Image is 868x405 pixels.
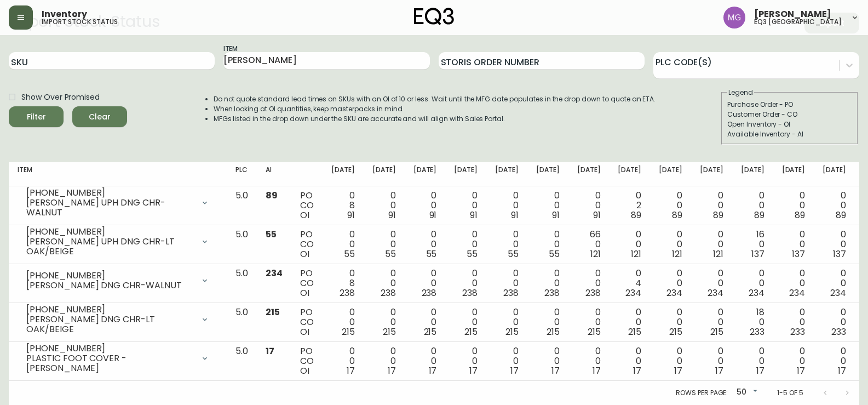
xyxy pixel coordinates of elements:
[831,326,846,338] span: 233
[469,364,478,377] span: 17
[495,269,519,298] div: 0 0
[388,364,396,377] span: 17
[577,191,601,220] div: 0 0
[659,307,682,337] div: 0 0
[750,326,764,338] span: 233
[830,287,846,299] span: 234
[741,346,764,376] div: 0 0
[227,264,257,303] td: 5.0
[266,228,277,241] span: 55
[372,346,396,376] div: 0 0
[372,230,396,259] div: 0 0
[551,364,560,377] span: 17
[727,88,754,98] legend: Legend
[372,307,396,337] div: 0 0
[414,8,455,25] img: logo
[552,209,560,221] span: 91
[347,209,355,221] span: 91
[227,186,257,225] td: 5.0
[505,326,519,338] span: 215
[429,209,437,221] span: 91
[72,106,127,127] button: Clear
[588,326,601,338] span: 215
[495,346,519,376] div: 0 0
[300,191,314,220] div: PO CO
[454,269,478,298] div: 0 0
[754,10,831,19] span: [PERSON_NAME]
[577,307,601,337] div: 0 0
[266,306,280,318] span: 215
[790,326,805,338] span: 233
[26,315,194,334] div: [PERSON_NAME] DNG CHR-LT OAK/BEIGE
[777,388,803,398] p: 1-5 of 5
[331,191,355,220] div: 0 8
[814,162,855,186] th: [DATE]
[300,248,309,260] span: OI
[340,287,355,299] span: 238
[26,344,194,353] div: [PHONE_NUMBER]
[413,307,437,337] div: 0 0
[331,230,355,259] div: 0 0
[227,303,257,342] td: 5.0
[782,346,806,376] div: 0 0
[26,188,194,198] div: [PHONE_NUMBER]
[266,267,283,279] span: 234
[727,119,852,129] div: Open Inventory - OI
[590,248,601,260] span: 121
[713,209,723,221] span: 89
[700,269,723,298] div: 0 0
[782,307,806,337] div: 0 0
[214,104,656,114] li: When looking at OI quantities, keep masterpacks in mind.
[227,225,257,264] td: 5.0
[700,230,723,259] div: 0 0
[713,248,723,260] span: 121
[838,364,846,377] span: 17
[741,269,764,298] div: 0 0
[464,326,478,338] span: 215
[669,326,682,338] span: 215
[577,269,601,298] div: 0 0
[676,388,728,398] p: Rows per page:
[511,209,519,221] span: 91
[708,287,723,299] span: 234
[536,191,560,220] div: 0 0
[227,162,257,186] th: PLC
[214,94,656,104] li: Do not quote standard lead times on SKUs with an OI of 10 or less. Wait until the MFG date popula...
[385,248,396,260] span: 55
[422,287,437,299] span: 238
[836,209,846,221] span: 89
[364,162,405,186] th: [DATE]
[618,346,641,376] div: 0 0
[549,248,560,260] span: 55
[300,269,314,298] div: PO CO
[536,346,560,376] div: 0 0
[344,248,355,260] span: 55
[618,307,641,337] div: 0 0
[618,191,641,220] div: 0 2
[659,230,682,259] div: 0 0
[727,100,852,110] div: Purchase Order - PO
[18,230,218,254] div: [PHONE_NUMBER][PERSON_NAME] UPH DNG CHR-LT OAK/BEIGE
[300,230,314,259] div: PO CO
[462,287,478,299] span: 238
[18,269,218,293] div: [PHONE_NUMBER][PERSON_NAME] DNG CHR-WALNUT
[331,346,355,376] div: 0 0
[544,287,560,299] span: 238
[782,230,806,259] div: 0 0
[372,191,396,220] div: 0 0
[347,364,355,377] span: 17
[795,209,805,221] span: 89
[700,307,723,337] div: 0 0
[710,326,723,338] span: 215
[300,307,314,337] div: PO CO
[26,305,194,315] div: [PHONE_NUMBER]
[631,248,641,260] span: 121
[18,346,218,370] div: [PHONE_NUMBER]PLASTIC FOOT COVER - [PERSON_NAME]
[26,353,194,373] div: PLASTIC FOOT COVER - [PERSON_NAME]
[81,110,118,124] span: Clear
[300,287,309,299] span: OI
[18,307,218,332] div: [PHONE_NUMBER][PERSON_NAME] DNG CHR-LT OAK/BEIGE
[732,162,773,186] th: [DATE]
[741,230,764,259] div: 16 0
[568,162,610,186] th: [DATE]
